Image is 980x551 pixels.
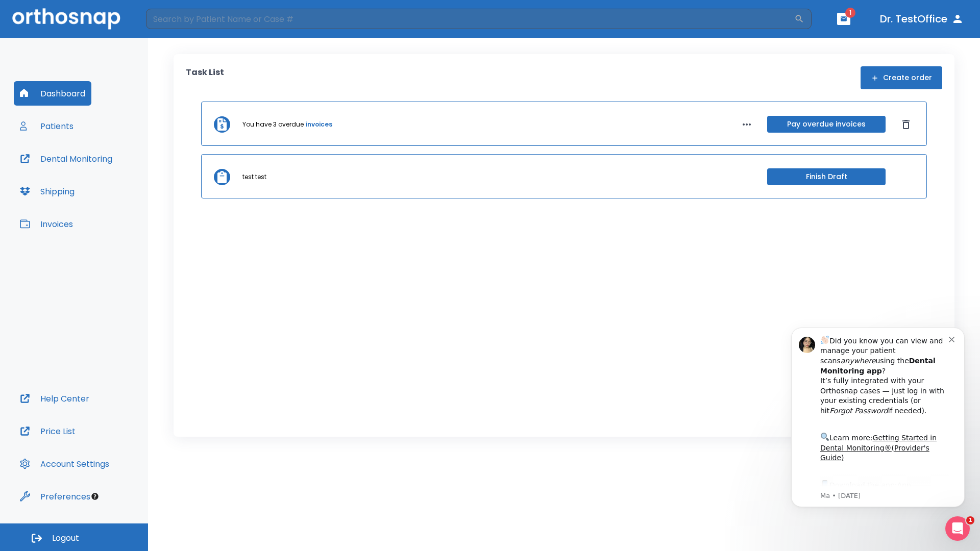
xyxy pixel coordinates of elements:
[861,66,942,89] button: Create order
[186,66,224,89] p: Task List
[146,9,794,29] input: Search by Patient Name or Case #
[14,81,91,106] button: Dashboard
[767,168,886,185] button: Finish Draft
[945,516,970,541] iframe: Intercom live chat
[14,212,79,236] button: Invoices
[14,484,96,509] button: Preferences
[44,179,173,188] p: Message from Ma, sent 2w ago
[14,419,82,443] button: Price List
[14,114,80,138] button: Patients
[90,492,100,501] div: Tooltip anchor
[44,169,135,187] a: App Store
[876,10,968,28] button: Dr. TestOffice
[12,8,120,29] img: Orthosnap
[242,172,266,182] p: test test
[44,166,173,218] div: Download the app: | ​ Let us know if you need help getting started!
[966,516,974,524] span: 1
[306,120,332,129] a: invoices
[14,452,115,476] button: Account Settings
[845,8,855,18] span: 1
[776,312,980,523] iframe: Intercom notifications message
[14,386,95,411] button: Help Center
[767,116,886,133] button: Pay overdue invoices
[173,22,181,30] button: Dismiss notification
[14,179,81,204] button: Shipping
[14,146,118,171] button: Dental Monitoring
[242,120,304,129] p: You have 3 overdue
[898,116,914,133] button: Dismiss
[52,533,79,544] span: Logout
